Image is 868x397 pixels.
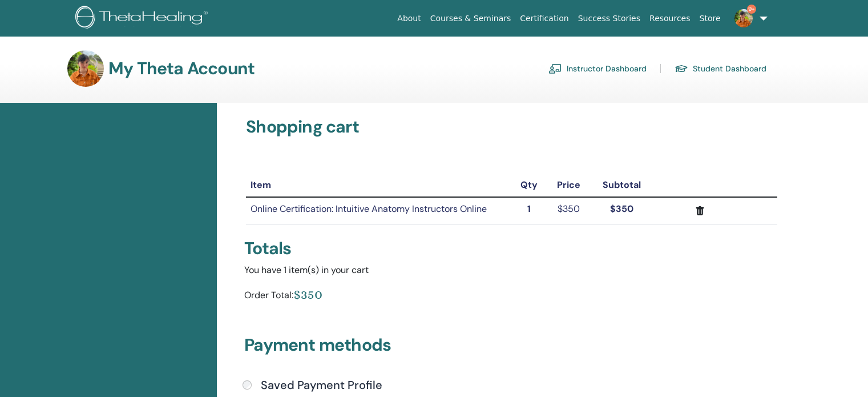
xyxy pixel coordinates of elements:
[244,335,779,360] h3: Payment methods
[675,59,766,78] a: Student Dashboard
[527,203,531,215] strong: 1
[747,5,756,14] span: 9+
[246,174,511,197] th: Item
[675,64,688,74] img: graduation-cap.svg
[515,8,573,29] a: Certification
[246,197,511,224] td: Online Certification: Intuitive Anatomy Instructors Online
[512,174,547,197] th: Qty
[108,58,255,79] h3: My Theta Account
[244,286,293,307] div: Order Total:
[610,203,633,215] strong: $350
[75,6,212,31] img: logo.png
[548,59,647,78] a: Instructor Dashboard
[734,9,753,27] img: default.jpg
[261,378,382,392] h4: Saved Payment Profile
[547,197,590,224] td: $350
[244,263,779,277] div: You have 1 item(s) in your cart
[590,174,653,197] th: Subtotal
[246,117,777,137] h3: Shopping cart
[67,50,104,87] img: default.jpg
[574,8,645,29] a: Success Stories
[547,174,590,197] th: Price
[293,286,322,303] div: $350
[244,238,779,259] div: Totals
[548,63,562,74] img: chalkboard-teacher.svg
[426,8,516,29] a: Courses & Seminars
[695,8,725,29] a: Store
[645,8,695,29] a: Resources
[393,8,425,29] a: About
